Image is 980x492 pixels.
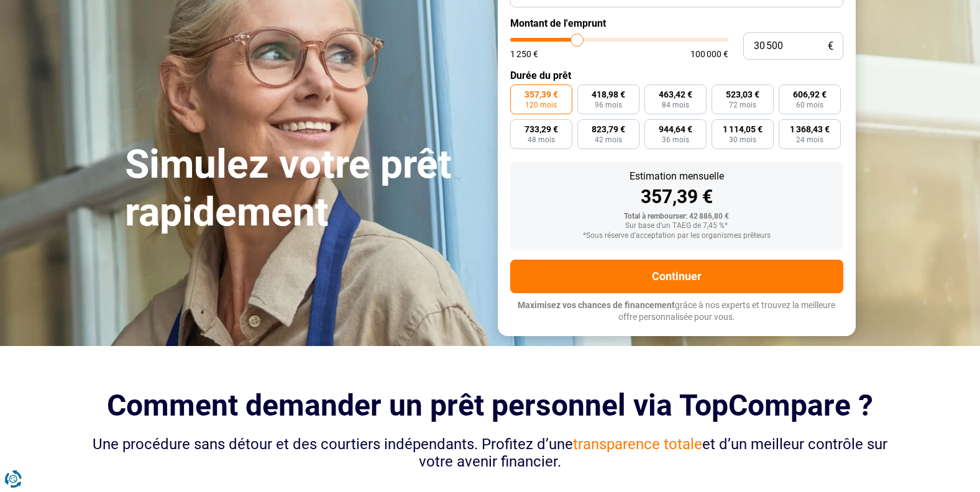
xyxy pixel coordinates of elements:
[592,90,625,99] span: 418,98 €
[659,90,692,99] span: 463,42 €
[524,125,558,134] span: 733,29 €
[793,90,827,99] span: 606,92 €
[828,41,833,52] span: €
[790,125,830,134] span: 1 368,43 €
[662,136,689,143] span: 36 mois
[510,50,538,58] span: 1 250 €
[520,171,833,181] div: Estimation mensuelle
[726,90,759,99] span: 523,03 €
[524,90,558,99] span: 357,39 €
[125,141,483,237] h1: Simulez votre prêt rapidement
[88,435,893,471] div: Une procédure sans détour et des courtiers indépendants. Profitez d’une et d’un meilleur contrôle...
[592,125,625,134] span: 823,79 €
[510,299,843,324] p: grâce à nos experts et trouvez la meilleure offre personnalisée pour vous.
[520,232,833,240] div: *Sous réserve d'acceptation par les organismes prêteurs
[796,136,823,143] span: 24 mois
[520,188,833,206] div: 357,39 €
[595,101,622,109] span: 96 mois
[729,136,756,143] span: 30 mois
[525,101,557,109] span: 120 mois
[520,222,833,230] div: Sur base d'un TAEG de 7,45 %*
[510,260,843,293] button: Continuer
[510,17,843,29] label: Montant de l'emprunt
[518,300,675,310] span: Maximisez vos chances de financement
[88,388,893,422] h2: Comment demander un prêt personnel via TopCompare ?
[510,70,843,81] label: Durée du prêt
[690,50,728,58] span: 100 000 €
[796,101,823,109] span: 60 mois
[573,435,702,453] span: transparence totale
[528,136,555,143] span: 48 mois
[520,212,833,221] div: Total à rembourser: 42 886,80 €
[662,101,689,109] span: 84 mois
[595,136,622,143] span: 42 mois
[659,125,692,134] span: 944,64 €
[723,125,762,134] span: 1 114,05 €
[729,101,756,109] span: 72 mois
